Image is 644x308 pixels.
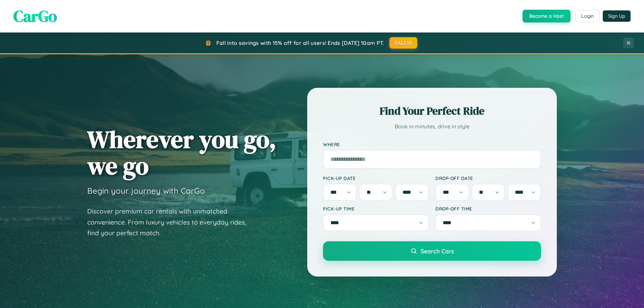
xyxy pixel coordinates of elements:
button: FALL15 [389,37,418,49]
p: Discover premium car rentals with unmatched convenience. From luxury vehicles to everyday rides, ... [87,206,255,239]
h3: Begin your journey with CarGo [87,186,205,196]
button: Search Cars [323,241,541,261]
h1: Wherever you go, we go [87,126,276,179]
label: Drop-off Time [435,206,541,211]
span: Search Cars [421,247,454,255]
button: Login [576,10,599,22]
span: CarGo [13,5,57,27]
label: Pick-up Time [323,206,429,211]
button: Sign Up [603,10,631,22]
h2: Find Your Perfect Ride [323,104,541,118]
label: Where [323,141,541,147]
button: Become a Host [523,10,571,22]
span: Fall into savings with 15% off for all users! Ends [DATE] 10am PT. [216,40,384,46]
p: Book in minutes, drive in style [323,122,541,131]
label: Pick-up Date [323,175,429,181]
label: Drop-off Date [435,175,541,181]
